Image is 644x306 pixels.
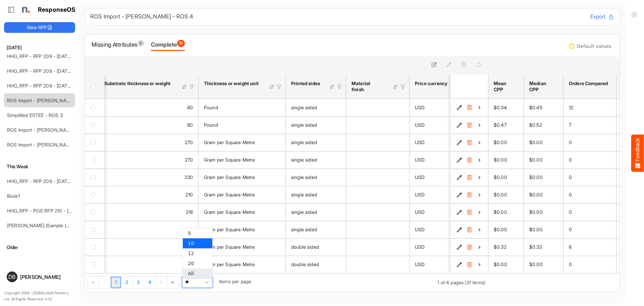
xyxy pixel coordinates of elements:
[189,84,195,90] div: Filter Icon
[99,116,199,134] td: 80 is template cell Column Header httpsnorthellcomontologiesmapping-rulesmaterialhasmaterialthick...
[286,256,346,273] td: double sided is template cell Column Header httpsnorthellcomontologiesmapping-rulesmanufacturingh...
[415,157,425,163] span: USD
[85,169,104,186] td: checkbox
[291,227,317,232] span: single sided
[204,122,218,128] span: Pound
[199,134,286,151] td: Gram per Square Metre is template cell Column Header httpsnorthellcomontologiesmapping-rulesmater...
[291,209,317,215] span: single sided
[569,80,609,86] div: Orders Compared
[569,139,572,145] span: 0
[524,203,563,221] td: $0.00 is template cell Column Header median-cpp
[450,99,489,116] td: eb095b1f-7722-4272-b225-3d6a2b0357da is template cell Column Header
[88,276,99,288] div: Go to first page
[590,12,614,21] button: Export
[346,221,410,238] td: is template cell Column Header httpsnorthellcomontologiesmapping-rulesmanufacturinghassubstratefi...
[529,174,543,180] span: $0.00
[450,186,489,203] td: de3c0fad-f6c0-4b93-b839-8c73ee7c1d6e is template cell Column Header
[346,116,410,134] td: is template cell Column Header httpsnorthellcomontologiesmapping-rulesmanufacturinghassubstratefi...
[204,80,260,86] div: Thickness or weight unit
[286,203,346,221] td: single sided is template cell Column Header httpsnorthellcomontologiesmapping-rulesmanufacturingh...
[183,248,212,258] li: 12
[494,105,507,110] span: $0.34
[187,122,193,128] span: 80
[524,99,563,116] td: $0.45 is template cell Column Header median-cpp
[476,261,483,268] button: View
[38,6,76,13] h1: ResponseOS
[456,261,463,268] button: Edit
[90,14,585,19] h6: ROS Import - [PERSON_NAME] - ROS 4
[456,157,463,163] button: Edit
[346,256,410,273] td: is template cell Column Header httpsnorthellcomontologiesmapping-rulesmanufacturinghassubstratefi...
[219,279,251,284] span: Items per page
[563,99,616,116] td: 12 is template cell Column Header orders-compared
[529,80,556,93] div: Median CPP
[99,169,199,186] td: 230 is template cell Column Header httpsnorthellcomontologiesmapping-rulesmaterialhasmaterialthic...
[529,209,543,215] span: $0.00
[7,208,82,213] a: HHG_RFP - POS RFP 210 - [DATE]
[291,122,317,128] span: single sided
[177,40,184,47] span: 31
[631,134,644,172] button: Feedback
[494,192,507,197] span: $0.00
[204,244,255,250] span: Gram per Square Metre
[563,238,616,256] td: 6 is template cell Column Header orders-compared
[529,105,542,110] span: $0.45
[7,178,100,184] a: HHG_RFP - RFP 209 - [DATE] - ROS TEST
[563,151,616,169] td: 0 is template cell Column Header orders-compared
[346,203,410,221] td: is template cell Column Header httpsnorthellcomontologiesmapping-rulesmanufacturinghassubstratefi...
[524,169,563,186] td: $0.00 is template cell Column Header median-cpp
[4,22,75,33] button: New RFP
[199,169,286,186] td: Gram per Square Metre is template cell Column Header httpsnorthellcomontologiesmapping-rulesmater...
[183,228,212,279] ul: popup
[569,261,572,267] span: 0
[524,134,563,151] td: $0.00 is template cell Column Header median-cpp
[476,122,483,128] button: View
[7,83,117,88] a: HHG_RFP - RFP 209 - [DATE] - ROS TEST 3 (LITE)
[204,227,255,232] span: Gram per Square Metre
[182,228,213,279] div: dropdownlist
[121,277,132,289] a: Page 2 of 4 Pages
[415,244,425,250] span: USD
[415,261,425,267] span: USD
[465,280,485,285] span: (31 items)
[99,134,199,151] td: 270 is template cell Column Header httpsnorthellcomontologiesmapping-rulesmaterialhasmaterialthic...
[276,84,282,90] div: Filter Icon
[466,174,473,181] button: Delete
[494,139,507,145] span: $0.00
[199,256,286,273] td: Gram per Square Metre is template cell Column Header httpsnorthellcomontologiesmapping-rulesmater...
[466,139,473,146] button: Delete
[456,244,463,250] button: Edit
[286,151,346,169] td: single sided is template cell Column Header httpsnorthellcomontologiesmapping-rulesmanufacturingh...
[488,116,524,134] td: $0.47 is template cell Column Header mean-cpp
[8,274,15,280] span: DB
[85,238,104,256] td: checkbox
[569,227,572,232] span: 0
[529,122,542,128] span: $0.52
[183,228,212,238] li: 5
[291,261,319,267] span: double sided
[199,116,286,134] td: Pound is template cell Column Header httpsnorthellcomontologiesmapping-rulesmaterialhasmaterialth...
[569,105,573,110] span: 12
[99,186,199,203] td: 210 is template cell Column Header httpsnorthellcomontologiesmapping-rulesmaterialhasmaterialthic...
[529,227,543,232] span: $0.00
[415,174,425,180] span: USD
[352,80,384,93] div: Material finish
[186,209,193,215] span: 218
[104,80,173,86] div: Substrate thickness or weight
[204,174,255,180] span: Gram per Square Metre
[494,209,507,215] span: $0.00
[494,157,507,163] span: $0.00
[291,105,317,110] span: single sided
[488,134,524,151] td: $0.00 is template cell Column Header mean-cpp
[291,174,317,180] span: single sided
[450,151,489,169] td: 17bfa606-1727-4eb0-8f58-8ec7ef1ea4a3 is template cell Column Header
[186,227,193,232] span: 218
[569,174,572,180] span: 0
[92,40,144,49] div: Missing Attributes
[99,256,199,273] td: 270 is template cell Column Header httpsnorthellcomontologiesmapping-rulesmaterialhasmaterialthic...
[7,193,20,199] a: Book1
[415,227,425,232] span: USD
[111,277,121,289] a: Page 1 of 4 Pages
[415,80,448,86] div: Price currency
[410,151,474,169] td: USD is template cell Column Header httpsnorthellcomontologiesmapping-rulesorderhascurrencycode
